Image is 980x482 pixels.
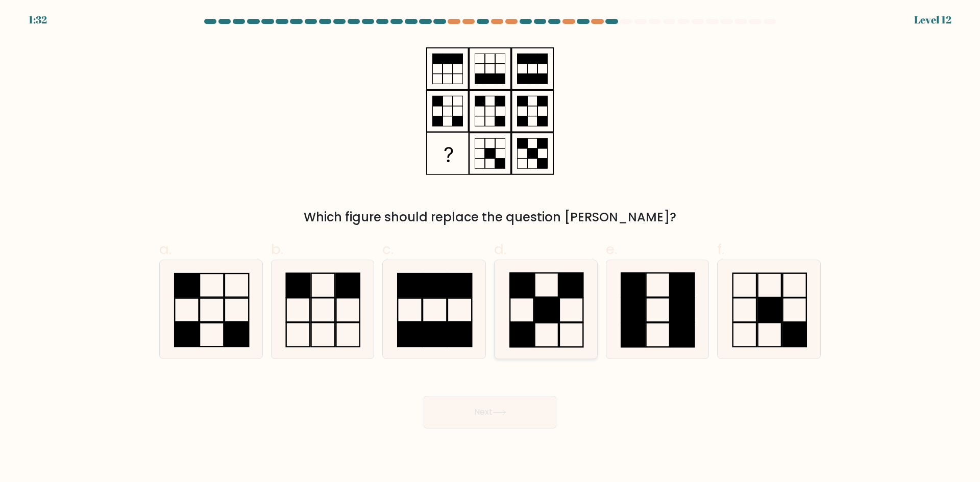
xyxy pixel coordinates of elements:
span: d. [494,239,506,259]
span: c. [382,239,394,259]
div: 1:32 [29,12,47,28]
span: f. [717,239,724,259]
div: Which figure should replace the question [PERSON_NAME]? [165,208,815,226]
span: b. [271,239,283,259]
div: Level 12 [914,12,951,28]
button: Next [424,396,556,428]
span: e. [606,239,617,259]
span: a. [159,239,171,259]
